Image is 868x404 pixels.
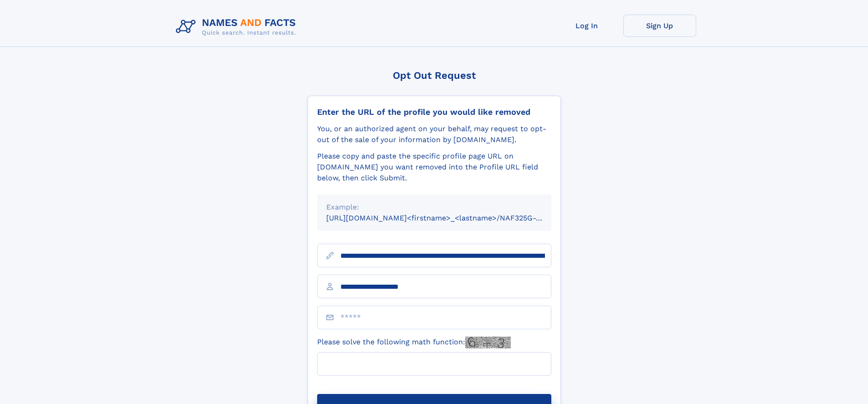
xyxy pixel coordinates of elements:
[317,337,511,348] label: Please solve the following math function:
[172,15,303,39] img: Logo Names and Facts
[317,123,551,145] div: You, or an authorized agent on your behalf, may request to opt-out of the sale of your informatio...
[326,214,569,222] small: [URL][DOMAIN_NAME]<firstname>_<lastname>/NAF325G-xxxxxxxx
[550,15,623,37] a: Log In
[326,202,542,213] div: Example:
[317,151,551,184] div: Please copy and paste the specific profile page URL on [DOMAIN_NAME] you want removed into the Pr...
[308,70,561,81] div: Opt Out Request
[317,107,551,117] div: Enter the URL of the profile you would like removed
[623,15,696,37] a: Sign Up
